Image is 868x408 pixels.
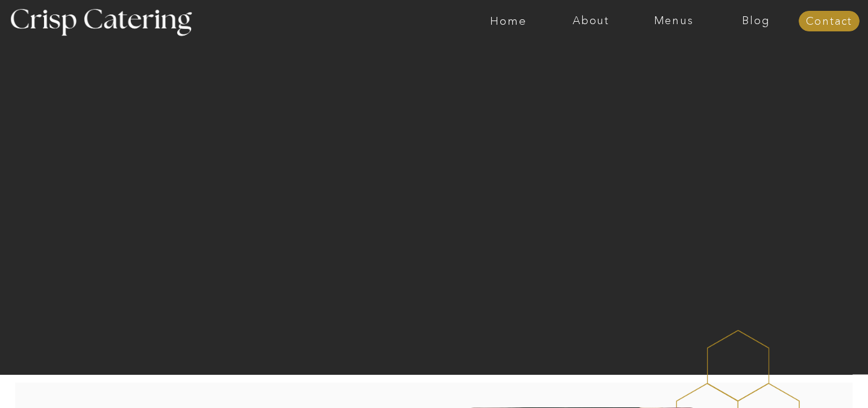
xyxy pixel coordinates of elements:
[550,15,632,27] a: About
[632,15,715,27] a: Menus
[467,15,550,27] a: Home
[799,16,860,28] a: Contact
[715,15,797,27] a: Blog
